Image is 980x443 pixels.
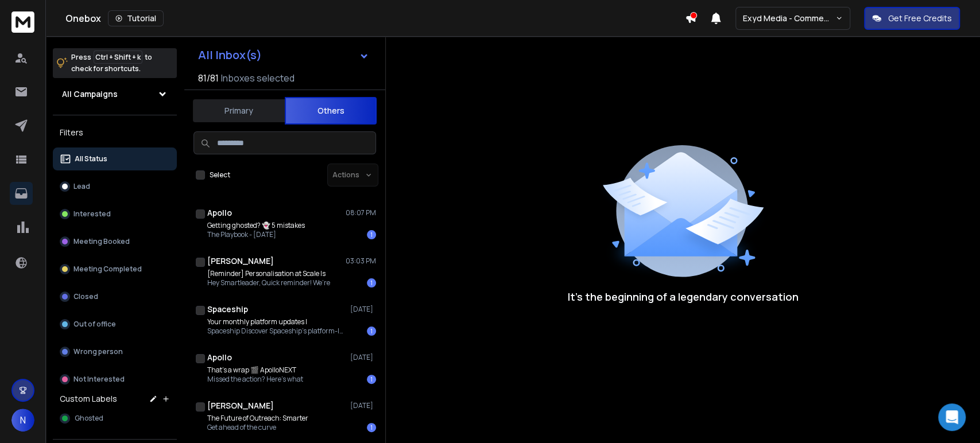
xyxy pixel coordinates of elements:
h1: Apollo [207,207,232,219]
button: N [11,409,34,432]
p: The Playbook - [DATE] [207,230,305,239]
p: Press to check for shortcuts. [71,52,152,75]
h1: All Inbox(s) [198,49,262,61]
div: 1 [367,230,376,239]
button: Out of office [53,313,177,336]
p: [DATE] [350,353,376,362]
h1: Spaceship [207,304,248,315]
button: Ghosted [53,407,177,430]
p: Get Free Credits [888,13,952,24]
div: 1 [367,327,376,336]
button: All Status [53,147,177,170]
h1: Apollo [207,352,232,363]
p: Out of office [73,320,116,329]
p: Meeting Completed [73,265,142,274]
div: 1 [367,375,376,384]
p: Your monthly platform updates | [207,317,345,327]
button: Wrong person [53,340,177,363]
button: Tutorial [108,10,164,26]
label: Select [210,170,230,180]
span: Ctrl + Shift + k [94,50,142,64]
p: Getting ghosted? 👻 5 mistakes [207,221,305,230]
h1: [PERSON_NAME] [207,255,274,267]
div: 1 [367,423,376,432]
p: Hey Smartleader, Quick reminder! We’re [207,278,330,287]
div: 1 [367,278,376,287]
p: Spaceship Discover Spaceship's platform-level updates [207,327,345,336]
button: All Inbox(s) [189,44,378,67]
button: Interested [53,203,177,226]
p: Meeting Booked [73,237,130,246]
h3: Inboxes selected [221,71,295,85]
p: [DATE] [350,305,376,314]
p: Missed the action? Here’s what [207,375,303,384]
span: Ghosted [75,414,103,423]
p: Not Interested [73,375,125,384]
p: [Reminder] Personalisation at Scale Is [207,269,330,278]
p: Lead [73,182,90,191]
button: Meeting Completed [53,258,177,281]
div: Open Intercom Messenger [938,403,966,431]
h1: [PERSON_NAME] [207,400,274,411]
button: Get Free Credits [864,7,960,30]
p: Get ahead of the curve [207,423,308,432]
button: Lead [53,175,177,198]
p: Interested [73,209,111,219]
h3: Custom Labels [60,393,117,405]
p: The Future of Outreach: Smarter [207,414,308,423]
button: Others [285,97,377,125]
p: Exyd Media - Commercial Cleaning [743,13,835,24]
h3: Filters [53,125,177,141]
p: [DATE] [350,401,376,410]
p: 03:03 PM [346,257,376,266]
button: Closed [53,285,177,308]
p: That’s a wrap 🎬 ApolloNEXT [207,366,303,375]
button: All Campaigns [53,83,177,106]
p: It’s the beginning of a legendary conversation [568,289,799,305]
div: Onebox [65,10,685,26]
p: Wrong person [73,347,123,356]
button: Primary [193,98,285,123]
p: Closed [73,292,98,301]
p: 08:07 PM [346,208,376,217]
button: Not Interested [53,368,177,391]
p: All Status [75,154,107,164]
h1: All Campaigns [62,88,118,100]
button: Meeting Booked [53,230,177,253]
span: 81 / 81 [198,71,219,85]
